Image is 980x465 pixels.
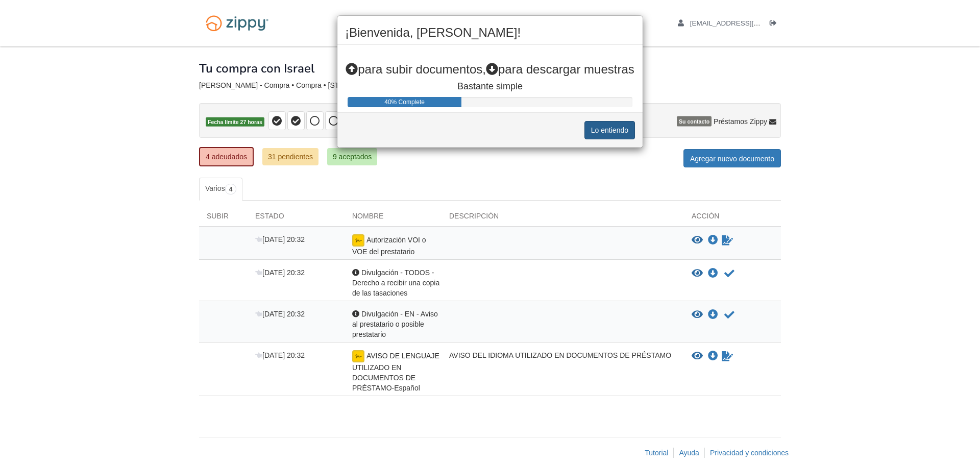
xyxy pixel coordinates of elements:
[348,97,461,107] div: Barra de progreso
[584,121,635,139] button: Lo entiendo
[358,62,486,76] font: para subir documentos,
[498,62,634,76] font: para descargar muestras
[345,26,521,39] font: ¡Bienvenida, [PERSON_NAME]!
[457,81,523,91] font: Bastante simple
[591,127,628,135] font: Lo entiendo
